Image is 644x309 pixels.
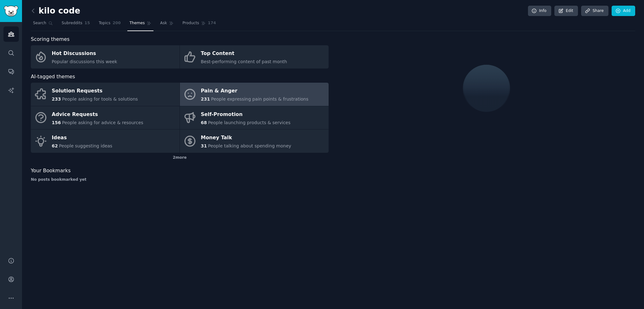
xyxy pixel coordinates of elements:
a: Themes [127,18,154,31]
span: 156 [52,120,61,125]
span: 231 [201,97,210,102]
a: Solution Requests233People asking for tools & solutions [31,83,180,106]
div: Self-Promotion [201,109,291,119]
div: Money Talk [201,133,291,143]
a: Self-Promotion68People launching products & services [180,106,329,130]
span: Scoring themes [31,36,69,43]
div: Ideas [52,133,113,143]
a: Hot DiscussionsPopular discussions this week [31,45,180,69]
span: 31 [201,143,207,148]
div: Hot Discussions [52,49,117,59]
span: Best-performing content of past month [201,59,287,64]
div: No posts bookmarked yet [31,177,329,183]
a: Pain & Anger231People expressing pain points & frustrations [180,83,329,106]
div: Advice Requests [52,109,143,119]
span: Themes [130,20,145,26]
img: GummySearch logo [4,6,18,17]
div: Solution Requests [52,86,138,96]
span: Subreddits [62,20,82,26]
span: Search [33,20,46,26]
h2: kilo code [31,6,80,16]
span: People launching products & services [208,120,290,125]
span: Topics [99,20,110,26]
span: People talking about spending money [208,143,291,148]
span: AI-tagged themes [31,73,75,81]
div: 2 more [31,153,329,163]
a: Money Talk31People talking about spending money [180,130,329,153]
div: Pain & Anger [201,86,308,96]
span: Your Bookmarks [31,167,71,175]
span: Products [182,20,199,26]
a: Info [528,6,551,16]
span: People suggesting ideas [59,143,112,148]
a: Search [31,18,55,31]
a: Advice Requests156People asking for advice & resources [31,106,180,130]
a: Edit [554,6,578,16]
span: 15 [85,20,90,26]
span: 62 [52,143,58,148]
div: Top Content [201,49,287,59]
span: 174 [208,20,216,26]
span: Popular discussions this week [52,59,117,64]
span: 68 [201,120,207,125]
a: Ideas62People suggesting ideas [31,130,180,153]
a: Share [581,6,608,16]
a: Add [612,6,635,16]
span: People asking for advice & resources [62,120,143,125]
a: Subreddits15 [59,18,92,31]
span: People asking for tools & solutions [62,97,138,102]
a: Topics200 [97,18,123,31]
span: People expressing pain points & frustrations [211,97,308,102]
a: Ask [158,18,176,31]
span: 200 [113,20,121,26]
a: Top ContentBest-performing content of past month [180,45,329,69]
span: Ask [160,20,167,26]
span: 233 [52,97,61,102]
a: Products174 [180,18,218,31]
